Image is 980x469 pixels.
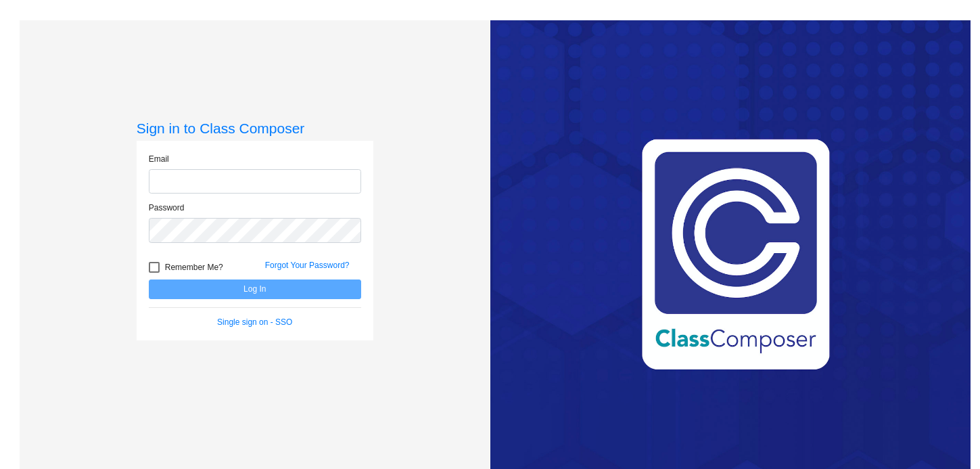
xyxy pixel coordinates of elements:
a: Forgot Your Password? [265,261,350,270]
button: Log In [149,280,361,299]
a: Single sign on - SSO [217,317,292,327]
span: Remember Me? [165,259,223,275]
label: Password [149,202,185,214]
h3: Sign in to Class Composer [137,120,373,137]
label: Email [149,153,169,165]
